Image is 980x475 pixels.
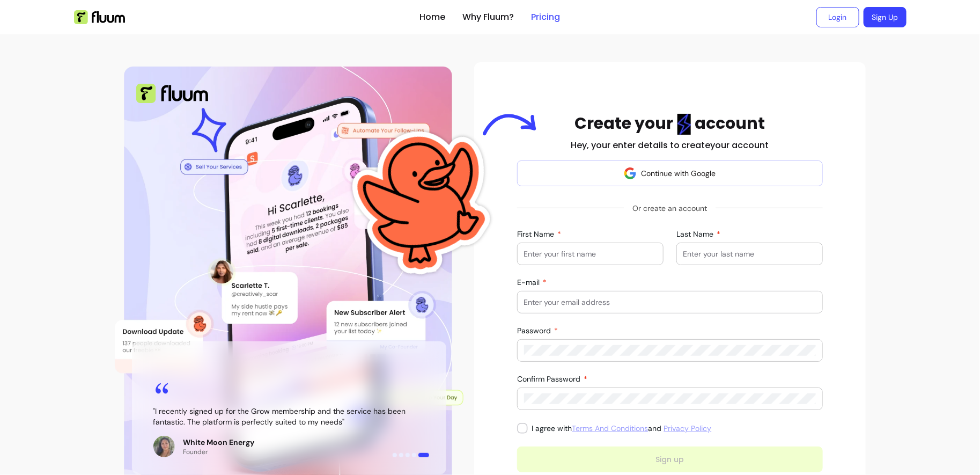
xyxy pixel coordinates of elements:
img: Review avatar [153,436,175,457]
img: flashlight Blue [677,114,691,135]
a: Login [816,7,859,27]
img: avatar [624,167,637,180]
input: Last Name [683,249,816,259]
p: White Moon Energy [183,437,255,448]
span: Or create an account [624,199,716,218]
span: First Name [518,229,557,239]
a: Pricing [532,11,561,24]
h2: Hey, your enter details to create your account [571,139,769,152]
img: Fluum Logo [74,10,125,24]
span: Last Name [677,229,716,239]
img: Arrow blue [483,114,536,136]
input: First Name [524,249,657,259]
p: Founder [183,448,255,456]
a: Home [420,11,446,24]
input: Password [524,345,816,356]
a: Why Fluum? [463,11,514,24]
input: Confirm Password [524,393,816,404]
blockquote: " I recently signed up for the Grow membership and the service has been fantastic. The platform i... [153,406,425,427]
a: Sign Up [864,7,907,27]
img: Fluum Logo [136,84,208,103]
span: Confirm Password [518,374,583,384]
input: E-mail [524,297,816,308]
img: Fluum Duck sticker [335,83,511,320]
h1: Create your account [574,114,765,135]
span: Password [518,326,554,335]
button: Continue with Google [517,160,823,186]
span: E-mail [518,277,542,287]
